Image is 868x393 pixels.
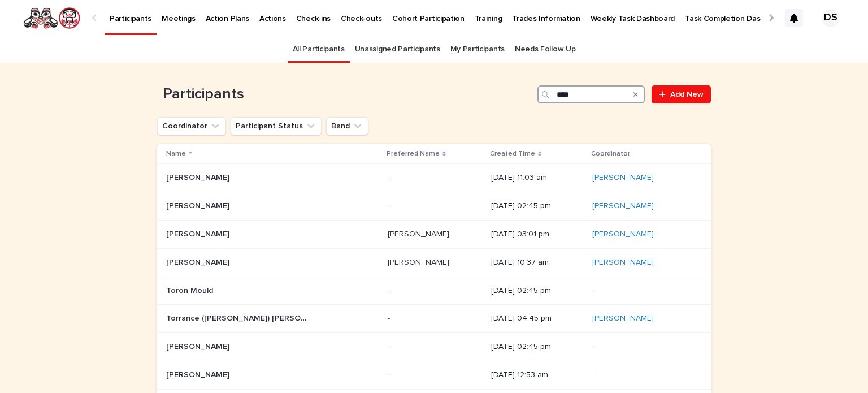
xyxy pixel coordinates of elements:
[491,342,584,352] p: [DATE] 02:45 pm
[157,220,711,248] tr: [PERSON_NAME][PERSON_NAME] [PERSON_NAME][PERSON_NAME] [DATE] 03:01 pm[PERSON_NAME]
[166,199,232,211] p: [PERSON_NAME]
[166,148,186,160] p: Name
[537,85,645,103] input: Search
[157,361,711,389] tr: [PERSON_NAME][PERSON_NAME] -- [DATE] 12:53 am-
[293,36,345,63] a: All Participants
[652,85,711,103] a: Add New
[592,230,654,239] a: [PERSON_NAME]
[157,333,711,361] tr: [PERSON_NAME][PERSON_NAME] -- [DATE] 02:45 pm-
[166,171,232,183] p: [PERSON_NAME]
[822,9,840,27] div: DS
[157,277,711,305] tr: Toron MouldToron Mould -- [DATE] 02:45 pm-
[670,90,704,98] span: Add New
[491,370,584,380] p: [DATE] 12:53 am
[387,148,440,160] p: Preferred Name
[591,148,630,160] p: Coordinator
[157,117,226,135] button: Coordinator
[166,256,232,267] p: [PERSON_NAME]
[388,171,392,183] p: -
[166,368,232,380] p: [PERSON_NAME]
[166,340,232,352] p: [PERSON_NAME]
[490,148,535,160] p: Created Time
[491,286,584,296] p: [DATE] 02:45 pm
[388,368,392,380] p: -
[388,340,392,352] p: -
[388,256,452,267] p: [PERSON_NAME]
[166,227,232,239] p: [PERSON_NAME]
[157,164,711,192] tr: [PERSON_NAME][PERSON_NAME] -- [DATE] 11:03 am[PERSON_NAME]
[166,312,310,323] p: Torrance ([PERSON_NAME]) [PERSON_NAME]
[491,201,584,211] p: [DATE] 02:45 pm
[515,36,575,63] a: Needs Follow Up
[388,199,392,211] p: -
[388,312,392,323] p: -
[491,314,584,323] p: [DATE] 04:45 pm
[388,284,392,296] p: -
[491,258,584,267] p: [DATE] 10:37 am
[157,248,711,277] tr: [PERSON_NAME][PERSON_NAME] [PERSON_NAME][PERSON_NAME] [DATE] 10:37 am[PERSON_NAME]
[355,36,440,63] a: Unassigned Participants
[491,173,584,183] p: [DATE] 11:03 am
[157,305,711,333] tr: Torrance ([PERSON_NAME]) [PERSON_NAME]Torrance ([PERSON_NAME]) [PERSON_NAME] -- [DATE] 04:45 pm[P...
[491,230,584,239] p: [DATE] 03:01 pm
[326,117,368,135] button: Band
[388,227,452,239] p: [PERSON_NAME]
[157,85,533,103] h1: Participants
[231,117,322,135] button: Participant Status
[592,342,693,352] p: -
[157,192,711,221] tr: [PERSON_NAME][PERSON_NAME] -- [DATE] 02:45 pm[PERSON_NAME]
[450,36,505,63] a: My Participants
[166,284,215,296] p: Toron Mould
[592,201,654,211] a: [PERSON_NAME]
[23,7,81,29] img: rNyI97lYS1uoOg9yXW8k
[592,314,654,323] a: [PERSON_NAME]
[592,286,693,296] p: -
[592,173,654,183] a: [PERSON_NAME]
[592,258,654,267] a: [PERSON_NAME]
[592,370,693,380] p: -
